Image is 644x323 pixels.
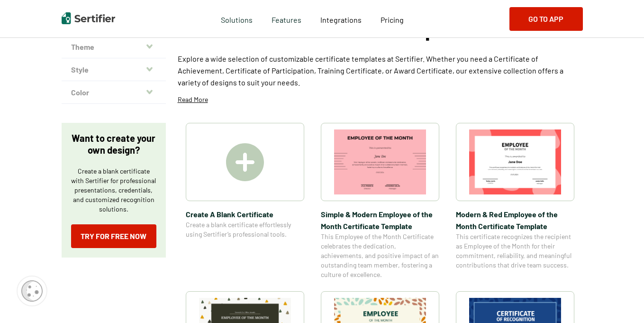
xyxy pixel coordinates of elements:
span: Modern & Red Employee of the Month Certificate Template [456,208,574,232]
p: Explore a wide selection of customizable certificate templates at Sertifier. Whether you need a C... [178,53,583,88]
span: This Employee of the Month Certificate celebrates the dedication, achievements, and positive impa... [321,232,439,279]
span: Integrations [320,15,362,24]
button: Style [62,58,166,81]
p: Want to create your own design? [71,132,156,156]
a: Simple & Modern Employee of the Month Certificate TemplateSimple & Modern Employee of the Month C... [321,123,439,279]
img: Sertifier | Digital Credentialing Platform [62,12,115,24]
span: Create A Blank Certificate [186,208,304,220]
button: Theme [62,36,166,58]
button: Color [62,81,166,104]
span: Features [272,13,301,25]
span: Solutions [221,13,253,25]
span: Pricing [381,15,404,24]
a: Try for Free Now [71,224,156,248]
img: Modern & Red Employee of the Month Certificate Template [469,129,561,194]
span: Simple & Modern Employee of the Month Certificate Template [321,208,439,232]
button: Go to App [509,7,583,31]
img: Create A Blank Certificate [226,143,264,181]
a: Modern & Red Employee of the Month Certificate TemplateModern & Red Employee of the Month Certifi... [456,123,574,279]
a: Pricing [381,13,404,25]
span: Create a blank certificate effortlessly using Sertifier’s professional tools. [186,220,304,239]
iframe: Chat Widget [597,277,644,323]
span: This certificate recognizes the recipient as Employee of the Month for their commitment, reliabil... [456,232,574,270]
img: Cookie Popup Icon [21,280,43,302]
a: Integrations [320,13,362,25]
img: Simple & Modern Employee of the Month Certificate Template [334,129,426,194]
p: Create a blank certificate with Sertifier for professional presentations, credentials, and custom... [71,166,156,214]
p: Read More [178,95,208,104]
